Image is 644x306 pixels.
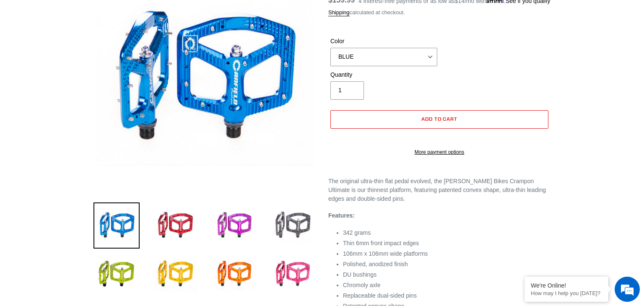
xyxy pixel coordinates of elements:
[270,251,316,297] img: Load image into Gallery viewer, Crampon Ultimate Pedals
[343,291,551,300] li: Replaceable dual-sided pins
[343,260,551,269] li: Polished, anodized finish
[152,251,198,297] img: Load image into Gallery viewer, Crampon Ultimate Pedals
[138,4,158,24] div: Minimize live chat window
[328,8,551,17] div: calculated at checkout.
[330,110,548,129] button: Add to cart
[93,202,140,249] img: Load image into Gallery viewer, Crampon Ultimate Pedals
[531,282,602,289] div: We're Online!
[328,9,350,16] a: Shipping
[330,148,548,156] a: More payment options
[211,251,257,297] img: Load image into Gallery viewer, Crampon Ultimate Pedals
[330,37,437,46] label: Color
[211,202,257,249] img: Load image into Gallery viewer, Crampon Ultimate Pedals
[152,202,198,249] img: Load image into Gallery viewer, Crampon Ultimate Pedals
[49,97,116,182] span: We're online!
[4,211,160,241] textarea: Type your message and hit 'Enter'
[531,290,602,296] p: How may I help you today?
[93,251,140,297] img: Load image into Gallery viewer, Crampon Ultimate Pedals
[328,212,355,219] strong: Features:
[27,42,48,63] img: d_696896380_company_1647369064580_696896380
[56,47,153,58] div: Chat with us now
[343,228,551,237] li: 342 grams
[343,249,551,258] li: 106mm x 106mm wide platforms
[9,46,22,59] div: Navigation go back
[343,239,551,248] li: Thin 6mm front impact edges
[330,70,437,79] label: Quantity
[270,202,316,249] img: Load image into Gallery viewer, Crampon Ultimate Pedals
[328,177,551,203] p: The original ultra-thin flat pedal evolved, the [PERSON_NAME] Bikes Crampon Ultimate is our thinn...
[343,270,551,279] li: DU bushings
[343,281,551,290] li: Chromoly axle
[421,116,458,122] span: Add to cart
